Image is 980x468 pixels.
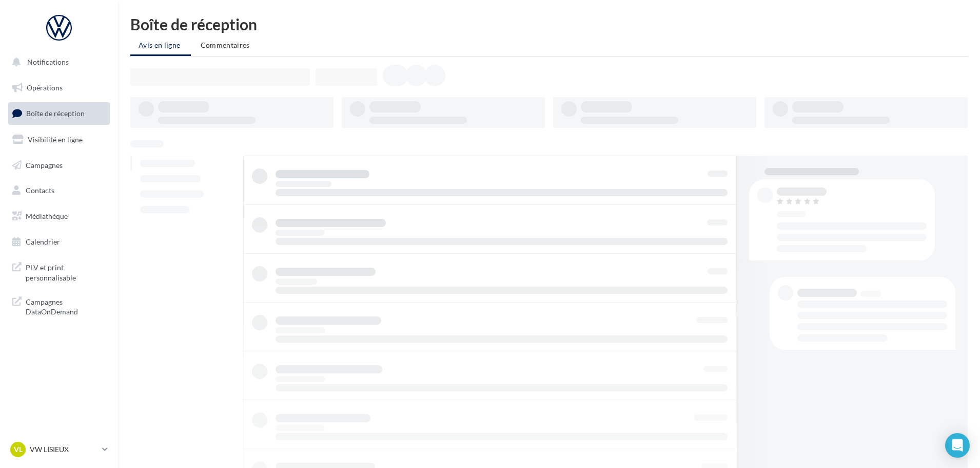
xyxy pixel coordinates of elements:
[14,444,23,455] span: VL
[6,205,112,227] a: Médiathèque
[6,155,112,176] a: Campagnes
[6,77,112,99] a: Opérations
[201,41,250,49] span: Commentaires
[26,109,85,118] span: Boîte de réception
[6,51,108,73] button: Notifications
[26,160,63,169] span: Campagnes
[945,433,970,458] div: Open Intercom Messenger
[30,444,98,455] p: VW LISIEUX
[26,295,106,317] span: Campagnes DataOnDemand
[26,260,106,283] span: PLV et print personnalisable
[8,440,110,459] a: VL VW LISIEUX
[27,83,63,92] span: Opérations
[26,212,68,220] span: Médiathèque
[6,231,112,253] a: Calendrier
[130,16,968,32] div: Boîte de réception
[6,102,112,124] a: Boîte de réception
[26,186,54,195] span: Contacts
[6,129,112,151] a: Visibilité en ligne
[6,180,112,201] a: Contacts
[26,237,60,246] span: Calendrier
[6,291,112,321] a: Campagnes DataOnDemand
[27,58,69,66] span: Notifications
[28,135,83,144] span: Visibilité en ligne
[6,256,112,287] a: PLV et print personnalisable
